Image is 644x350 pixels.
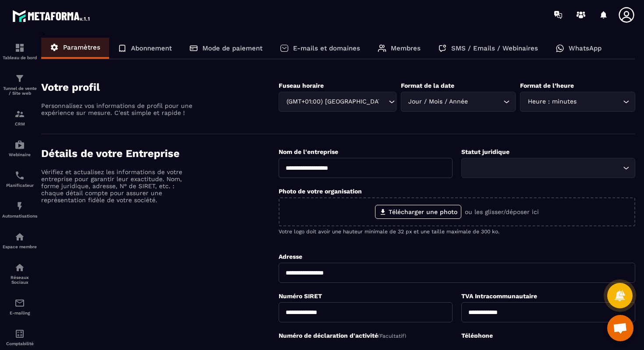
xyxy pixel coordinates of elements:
[14,170,25,181] img: scheduler
[14,329,25,339] img: accountant
[2,133,37,164] a: automationsautomationsWebinaire
[14,262,25,273] img: social-network
[14,23,21,30] img: website_grey.svg
[401,92,516,112] div: Search for option
[14,43,25,53] img: formation
[569,44,602,52] p: WhatsApp
[109,52,134,57] div: Mots-clés
[279,229,635,235] p: Votre logo doit avoir une hauteur minimale de 32 px et une taille maximale de 300 ko.
[2,121,37,126] p: CRM
[470,97,502,107] input: Search for option
[2,291,37,322] a: emailemailE-mailing
[461,293,537,300] label: TVA Intracommunautaire
[14,73,25,84] img: formation
[25,14,43,21] div: v 4.0.25
[461,332,493,339] label: Téléphone
[461,148,510,155] label: Statut juridique
[526,97,578,107] span: Heure : minutes
[35,51,42,58] img: tab_domain_overview_orange.svg
[2,341,37,346] p: Comptabilité
[2,55,37,60] p: Tableau de bord
[45,52,67,57] div: Domaine
[378,333,406,339] span: (Facultatif)
[202,44,262,52] p: Mode de paiement
[2,183,37,188] p: Planificateur
[2,36,37,67] a: formationformationTableau de bord
[401,82,454,89] label: Format de la date
[41,102,195,116] p: Personnalisez vos informations de profil pour une expérience sur mesure. C'est simple et rapide !
[63,43,100,51] p: Paramètres
[279,188,362,195] label: Photo de votre organisation
[465,208,539,215] p: ou les glisser/déposer ici
[2,311,37,315] p: E-mailing
[2,86,37,96] p: Tunnel de vente / Site web
[14,14,21,21] img: logo_orange.svg
[279,92,396,112] div: Search for option
[2,194,37,225] a: automationsautomationsAutomatisations
[14,139,25,150] img: automations
[14,232,25,242] img: automations
[14,109,25,119] img: formation
[131,44,172,52] p: Abonnement
[578,97,621,107] input: Search for option
[407,97,470,107] span: Jour / Mois / Année
[380,97,386,107] input: Search for option
[520,92,635,112] div: Search for option
[284,97,379,107] span: (GMT+01:00) [GEOGRAPHIC_DATA]
[12,8,91,24] img: logo
[2,256,37,291] a: social-networksocial-networkRéseaux Sociaux
[391,44,421,52] p: Membres
[2,102,37,133] a: formationformationCRM
[41,168,195,204] p: Vérifiez et actualisez les informations de votre entreprise pour garantir leur exactitude. Nom, f...
[2,214,37,218] p: Automatisations
[99,51,106,58] img: tab_keywords_by_traffic_grey.svg
[14,298,25,308] img: email
[467,163,621,173] input: Search for option
[14,201,25,211] img: automations
[2,67,37,102] a: formationformationTunnel de vente / Site web
[461,158,635,178] div: Search for option
[451,44,538,52] p: SMS / Emails / Webinaires
[2,225,37,256] a: automationsautomationsEspace membre
[293,44,360,52] p: E-mails et domaines
[375,205,461,219] label: Télécharger une photo
[2,275,37,285] p: Réseaux Sociaux
[279,148,338,155] label: Nom de l'entreprise
[41,147,279,160] h4: Détails de votre Entreprise
[607,315,633,341] a: Ouvrir le chat
[2,164,37,194] a: schedulerschedulerPlanificateur
[279,293,322,300] label: Numéro SIRET
[2,152,37,157] p: Webinaire
[279,253,302,260] label: Adresse
[2,244,37,249] p: Espace membre
[41,81,279,93] h4: Votre profil
[520,82,574,89] label: Format de l’heure
[279,82,324,89] label: Fuseau horaire
[23,23,99,30] div: Domaine: [DOMAIN_NAME]
[279,332,406,339] label: Numéro de déclaration d'activité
